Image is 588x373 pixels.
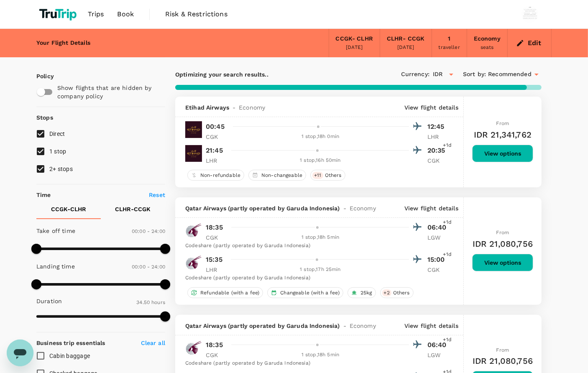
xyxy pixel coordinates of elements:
span: From [496,120,509,126]
p: View flight details [404,103,458,112]
div: Non-refundable [187,170,244,181]
span: Non-refundable [197,172,244,179]
span: +1d [443,336,452,344]
span: 25kg [357,289,376,296]
span: Non-changeable [258,172,306,179]
div: 1 [448,34,450,43]
p: CGK [206,133,227,141]
span: Qatar Airways (partly operated by Garuda Indonesia) [185,322,340,330]
div: 1 stop , 17h 25min [232,266,409,274]
div: 25kg [348,287,376,298]
iframe: Button to launch messaging window, conversation in progress [7,340,33,366]
h6: IDR 21,080,756 [473,354,533,368]
div: 1 stop , 18h 0min [232,133,409,141]
p: 18:35 [206,222,223,232]
button: Edit [514,36,545,50]
span: 34.50 hours [136,299,165,305]
div: Codeshare (partly operated by Garuda Indonesia) [185,359,448,368]
button: View options [472,254,533,271]
p: Duration [36,297,62,305]
p: 18:35 [206,340,223,350]
div: [DATE] [397,43,414,52]
div: Non-changeable [248,170,306,181]
div: 1 stop , 18h 5min [232,233,409,242]
h6: IDR 21,080,756 [473,237,533,250]
span: Trips [88,9,104,19]
span: - [229,103,239,112]
div: [DATE] [346,43,363,52]
span: +1d [443,141,452,150]
p: LHR [206,156,227,165]
p: 12:45 [427,122,448,132]
span: 1 stop [49,148,66,155]
div: +2Others [380,287,414,298]
p: 21:45 [206,146,223,156]
p: Clear all [141,339,165,347]
div: Refundable (with a fee) [187,287,263,298]
div: CLHR - CCGK [387,34,425,43]
p: CGK [427,266,448,274]
span: +1d [443,218,452,227]
p: LGW [427,351,448,359]
button: Open [445,69,457,80]
p: CGK [206,351,227,359]
span: - [340,322,350,330]
span: From [496,230,509,235]
span: +1d [443,250,452,259]
span: Book [117,9,134,19]
span: Currency : [401,70,429,79]
p: 15:00 [427,255,448,265]
span: Economy [350,204,376,212]
span: Recommended [488,70,532,79]
span: Economy [239,103,265,112]
div: CCGK - CLHR [336,34,373,43]
span: 2+ stops [49,166,73,172]
p: LGW [427,233,448,242]
p: 20:35 [427,146,448,156]
div: Codeshare (partly operated by Garuda Indonesia) [185,242,448,250]
p: Policy [36,72,44,80]
img: QR [185,254,202,271]
span: Cabin baggage [49,353,90,359]
p: CGK [206,233,227,242]
div: Codeshare (partly operated by Garuda Indonesia) [185,274,448,282]
strong: Business trip essentials [36,340,105,346]
p: 15:35 [206,255,222,265]
button: View options [472,145,533,162]
span: From [496,347,509,353]
span: Economy [350,322,376,330]
p: Landing time [36,262,75,271]
span: Direct [49,130,65,137]
p: LHR [427,133,448,141]
p: CCGK - CLHR [51,205,86,213]
img: TruTrip logo [36,5,81,23]
div: seats [481,43,494,52]
span: Refundable (with a fee) [197,289,263,296]
p: 06:40 [427,340,448,350]
div: Changeable (with a fee) [267,287,343,298]
p: Take off time [36,227,75,235]
strong: Stops [36,114,53,121]
span: Risk & Restrictions [165,9,228,19]
div: 1 stop , 16h 50min [232,156,409,165]
p: CLHR - CCGK [115,205,151,213]
p: Time [36,191,51,199]
p: Optimizing your search results.. [175,70,358,79]
p: 06:40 [427,222,448,232]
img: Wisnu Wiranata [522,6,538,23]
div: 1 stop , 18h 5min [232,351,409,359]
span: - [340,204,350,212]
div: Your Flight Details [36,38,90,48]
h6: IDR 21,341,762 [474,128,532,141]
div: traveller [439,43,460,52]
span: Changeable (with a fee) [277,289,343,296]
img: QR [185,222,202,239]
div: Economy [474,34,501,43]
p: CGK [427,156,448,165]
p: Show flights that are hidden by company policy [57,84,159,100]
p: View flight details [404,322,458,330]
span: 00:00 - 24:00 [132,264,165,270]
p: LHR [206,266,227,274]
img: QR [185,340,202,356]
span: + 2 [382,289,391,296]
